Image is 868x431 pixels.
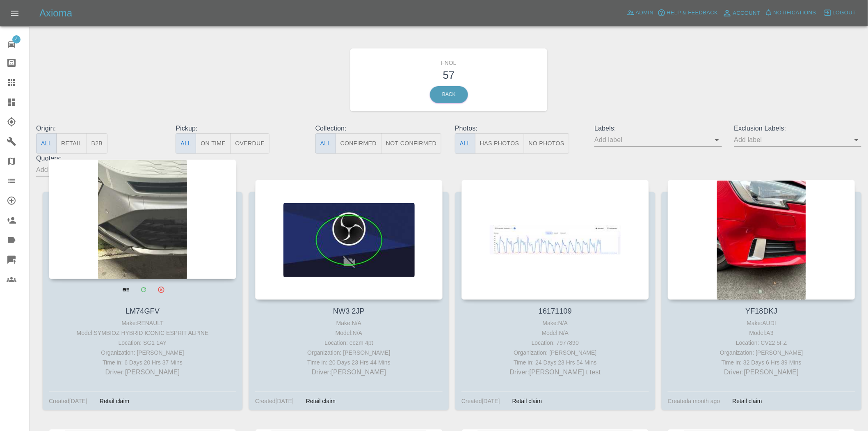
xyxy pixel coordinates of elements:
a: YF18DKJ [746,307,778,315]
div: Created [DATE] [49,396,87,406]
button: Help & Feedback [656,7,720,19]
h6: FNOL [356,55,541,67]
button: Open drawer [5,3,25,23]
button: No Photos [524,133,569,154]
span: Logout [833,8,856,18]
button: Retail [56,133,87,154]
div: Time in: 6 Days 20 Hrs 37 Mins [51,358,234,367]
p: Photos: [455,124,582,133]
div: Retail claim [300,396,342,406]
button: Not Confirmed [381,133,441,154]
span: Account [733,9,761,18]
div: Model: N/A [464,328,647,338]
input: Add quoter [36,163,151,176]
h3: 57 [356,67,541,83]
button: Has Photos [475,133,524,154]
a: Account [720,7,763,20]
button: Archive [153,281,169,298]
div: Model: N/A [257,328,441,338]
p: Quoters: [36,154,163,163]
button: B2B [87,133,108,154]
div: Retail claim [94,396,135,406]
h5: Axioma [39,7,72,20]
button: All [176,133,196,154]
div: Time in: 32 Days 6 Hrs 39 Mins [670,358,853,367]
p: Driver: [PERSON_NAME] t test [464,367,647,377]
div: Model: A3 [670,328,853,338]
div: Location: 7977890 [464,338,647,348]
div: Created [DATE] [255,396,294,406]
div: Make: N/A [257,318,441,328]
div: Model: SYMBIOZ HYBRID ICONIC ESPRIT ALPINE [51,328,234,338]
button: Logout [822,7,858,19]
p: Exclusion Labels: [734,124,861,133]
a: 16171109 [539,307,572,315]
button: Confirmed [336,133,381,154]
a: NW3 2JP [333,307,365,315]
div: Time in: 20 Days 23 Hrs 44 Mins [257,358,441,367]
button: Overdue [230,133,270,154]
span: Admin [636,8,654,18]
span: Notifications [774,8,816,18]
div: Location: CV22 5FZ [670,338,853,348]
div: Organization: [PERSON_NAME] [670,348,853,358]
button: On Time [196,133,231,154]
div: Retail claim [726,396,768,406]
button: All [455,133,475,154]
span: Help & Feedback [667,8,718,18]
a: Admin [625,7,656,19]
a: View [117,281,134,298]
div: Location: SG1 1AY [51,338,234,348]
div: Location: ec2m 4pt [257,338,441,348]
div: Make: N/A [464,318,647,328]
span: 4 [12,35,21,44]
input: Add label [594,133,709,146]
p: Collection: [315,124,443,133]
p: Pickup: [176,124,303,133]
button: Open [851,134,862,146]
div: Organization: [PERSON_NAME] [257,348,441,358]
button: Notifications [763,7,818,19]
a: Modify [135,281,152,298]
p: Driver: [PERSON_NAME] [670,367,853,377]
div: Time in: 24 Days 23 Hrs 54 Mins [464,358,647,367]
div: Retail claim [506,396,548,406]
div: Make: AUDI [670,318,853,328]
div: Organization: [PERSON_NAME] [51,348,234,358]
button: All [36,133,57,154]
button: Open [711,134,723,146]
div: Created [DATE] [461,396,500,406]
div: Organization: [PERSON_NAME] [464,348,647,358]
div: Make: RENAULT [51,318,234,328]
p: Driver: [PERSON_NAME] [51,367,234,377]
button: All [315,133,336,154]
p: Labels: [594,124,722,133]
p: Origin: [36,124,163,133]
div: Created a month ago [668,396,720,406]
a: LM74GFV [126,307,160,315]
p: Driver: [PERSON_NAME] [257,367,441,377]
input: Add label [734,133,849,146]
a: Back [430,86,468,103]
